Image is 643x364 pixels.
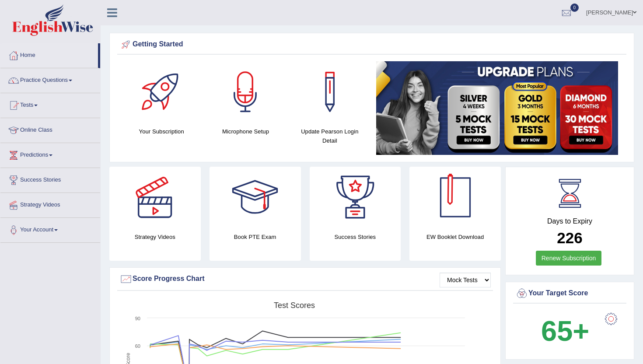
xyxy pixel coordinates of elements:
[119,273,491,286] div: Score Progress Chart
[0,143,100,165] a: Predictions
[292,127,367,145] h4: Update Pearson Login Detail
[109,232,201,241] h4: Strategy Videos
[0,168,100,190] a: Success Stories
[0,193,100,215] a: Strategy Videos
[0,43,98,65] a: Home
[409,232,501,241] h4: EW Booklet Download
[208,127,283,136] h4: Microphone Setup
[536,251,602,266] a: Renew Subscription
[0,118,100,140] a: Online Class
[0,93,100,115] a: Tests
[135,343,140,349] text: 60
[541,315,589,347] b: 65+
[0,68,100,90] a: Practice Questions
[274,301,315,310] tspan: Test scores
[376,61,618,155] img: small5.jpg
[119,38,624,51] div: Getting Started
[124,127,199,136] h4: Your Subscription
[0,218,100,240] a: Your Account
[515,217,624,225] h4: Days to Expiry
[210,232,301,241] h4: Book PTE Exam
[557,229,582,246] b: 226
[135,316,140,321] text: 90
[515,287,624,300] div: Your Target Score
[570,3,579,12] span: 0
[310,232,401,241] h4: Success Stories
